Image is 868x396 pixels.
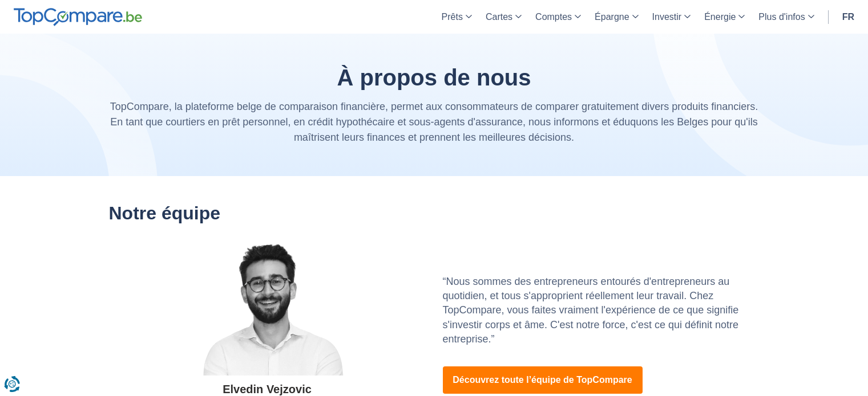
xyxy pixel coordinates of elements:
[176,240,358,375] img: Elvedin Vejzovic
[443,275,760,346] p: “Nous sommes des entrepreneurs entourés d'entrepreneurs au quotidien, et tous s'approprient réell...
[109,203,760,223] h2: Notre équipe
[109,99,760,145] p: TopCompare, la plateforme belge de comparaison financière, permet aux consommateurs de comparer g...
[443,366,643,394] a: Découvrez toute l’équipe de TopCompare
[109,65,760,90] h1: À propos de nous
[14,8,142,26] img: TopCompare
